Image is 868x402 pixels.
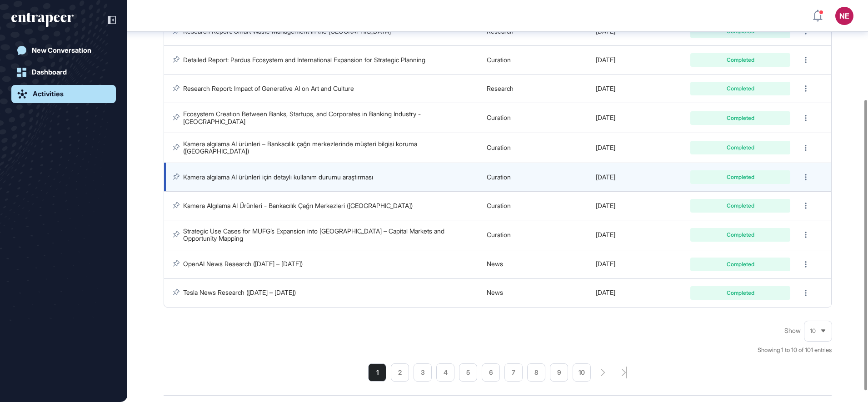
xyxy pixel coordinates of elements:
span: [DATE] [596,231,615,238]
span: Curation [487,231,511,238]
div: Dashboard [32,68,67,76]
div: Completed [697,232,783,238]
span: Curation [487,173,511,181]
a: Kamera algılama AI ürünleri için detaylı kullanım durumu araştırması [183,173,373,181]
div: New Conversation [32,46,91,55]
span: Curation [487,202,511,209]
div: Completed [697,290,783,296]
a: 6 [482,363,500,382]
a: Activities [11,85,116,103]
span: Research [487,84,514,92]
div: Activities [33,90,64,98]
a: 5 [459,363,477,382]
span: [DATE] [596,202,615,209]
a: Research Report: Impact of Generative AI on Art and Culture [183,84,354,92]
div: Completed [697,115,783,121]
span: [DATE] [596,288,615,296]
a: Tesla News Research ([DATE] – [DATE]) [183,288,296,296]
a: Strategic Use Cases for MUFG’s Expansion into [GEOGRAPHIC_DATA] – Capital Markets and Opportunity... [183,227,446,242]
a: 8 [527,363,545,382]
div: Completed [697,86,783,91]
div: Completed [697,57,783,63]
div: Completed [697,262,783,267]
span: Show [784,327,801,334]
button: NE [835,7,853,25]
span: News [487,260,503,268]
span: Curation [487,144,511,151]
a: 9 [550,363,568,382]
a: 2 [391,363,409,382]
div: Completed [697,145,783,150]
a: Detailed Report: Pardus Ecosystem and International Expansion for Strategic Planning [183,56,425,64]
a: 3 [414,363,432,382]
a: Kamera algılama AI ürünleri – Bankacılık çağrı merkezlerinde müşteri bilgisi koruma ([GEOGRAPHIC_... [183,140,419,155]
div: Completed [697,174,783,180]
div: entrapeer-logo [11,13,74,27]
a: OpenAI News Research ([DATE] – [DATE]) [183,260,303,268]
span: [DATE] [596,260,615,268]
div: Showing 1 to 10 of 101 entries [758,346,832,355]
a: Ecosystem Creation Between Banks, Startups, and Corporates in Banking Industry - [GEOGRAPHIC_DATA] [183,110,423,125]
span: News [487,288,503,296]
a: Dashboard [11,63,116,81]
span: 10 [810,328,816,334]
a: search-pagination-next-button [601,369,605,376]
a: New Conversation [11,41,116,60]
a: Kamera Algılama AI Ürünleri - Bankacılık Çağrı Merkezleri ([GEOGRAPHIC_DATA]) [183,202,413,209]
a: 1 [368,363,386,382]
span: [DATE] [596,173,615,181]
a: 4 [436,363,454,382]
a: search-pagination-last-page-button [622,367,627,378]
span: [DATE] [596,144,615,151]
span: [DATE] [596,114,615,121]
div: Completed [697,203,783,208]
a: 7 [504,363,523,382]
span: Curation [487,114,511,121]
a: 10 [573,363,591,382]
span: [DATE] [596,84,615,92]
span: Curation [487,56,511,64]
span: [DATE] [596,56,615,64]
